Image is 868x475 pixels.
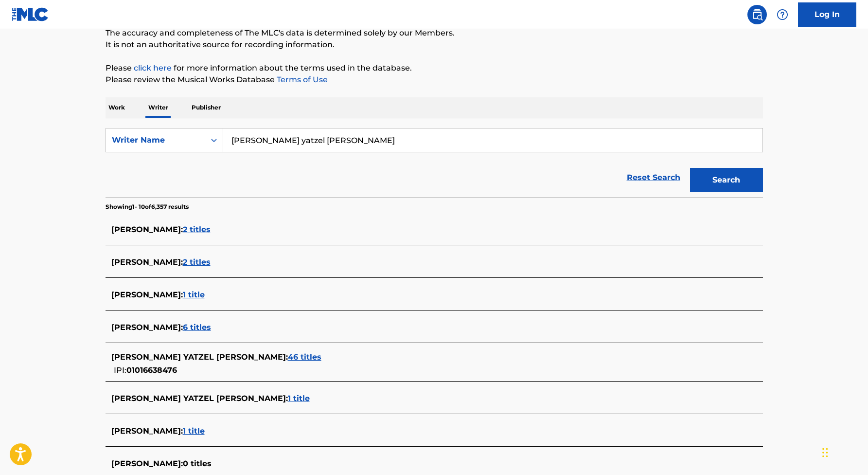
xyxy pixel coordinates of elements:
span: IPI: [114,365,126,375]
span: [PERSON_NAME] : [111,323,183,332]
span: [PERSON_NAME] : [111,426,183,436]
div: Help [773,5,792,24]
span: [PERSON_NAME] YATZEL [PERSON_NAME] : [111,394,288,403]
span: 1 title [183,426,205,436]
span: [PERSON_NAME] : [111,459,183,468]
span: 1 title [288,394,310,403]
p: Work [106,97,128,118]
span: 0 titles [183,459,212,468]
span: [PERSON_NAME] : [111,290,183,299]
span: 01016638476 [126,365,177,375]
a: Public Search [747,5,767,24]
span: [PERSON_NAME] : [111,257,183,267]
p: Showing 1 - 10 of 6,357 results [106,202,189,211]
span: 6 titles [183,323,211,332]
p: The accuracy and completeness of The MLC's data is determined solely by our Members. [106,27,763,39]
div: Writer Name [112,134,199,146]
iframe: Chat Widget [819,428,868,475]
span: 2 titles [183,257,211,267]
p: It is not an authoritative source for recording information. [106,39,763,51]
img: MLC Logo [12,7,49,21]
img: search [751,9,763,20]
form: Search Form [106,128,763,197]
a: click here [134,63,172,73]
span: [PERSON_NAME] : [111,225,183,234]
p: Writer [145,97,171,118]
img: help [777,9,788,20]
a: Log In [798,2,856,27]
span: 46 titles [288,352,321,362]
span: [PERSON_NAME] YATZEL [PERSON_NAME] : [111,352,288,362]
p: Please for more information about the terms used in the database. [106,62,763,74]
a: Reset Search [622,167,685,188]
p: Please review the Musical Works Database [106,74,763,86]
div: Drag [822,438,828,467]
button: Search [690,168,763,192]
p: Publisher [189,97,224,118]
span: 1 title [183,290,205,299]
span: 2 titles [183,225,211,234]
a: Terms of Use [275,75,328,84]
